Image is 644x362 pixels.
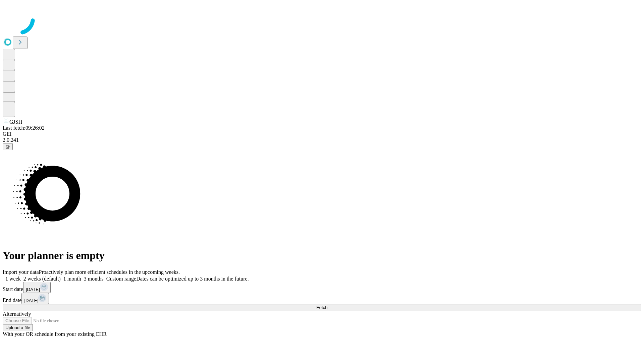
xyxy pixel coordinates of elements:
[5,276,21,282] span: 1 week
[3,293,641,304] div: End date
[3,331,107,337] span: With your OR schedule from your existing EHR
[3,249,641,262] h1: Your planner is empty
[3,324,33,331] button: Upload a file
[3,137,641,143] div: 2.0.241
[3,282,641,293] div: Start date
[9,119,22,125] span: GJSH
[3,143,13,150] button: @
[26,287,40,292] span: [DATE]
[106,276,136,282] span: Custom range
[23,276,61,282] span: 2 weeks (default)
[3,125,45,131] span: Last fetch: 09:26:02
[39,269,180,275] span: Proactively plan more efficient schedules in the upcoming weeks.
[316,305,327,310] span: Fetch
[5,144,10,149] span: @
[23,282,51,293] button: [DATE]
[3,311,31,317] span: Alternatively
[136,276,249,282] span: Dates can be optimized up to 3 months in the future.
[3,131,641,137] div: GEI
[63,276,81,282] span: 1 month
[84,276,104,282] span: 3 months
[3,269,39,275] span: Import your data
[3,304,641,311] button: Fetch
[24,298,38,303] span: [DATE]
[21,293,49,304] button: [DATE]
